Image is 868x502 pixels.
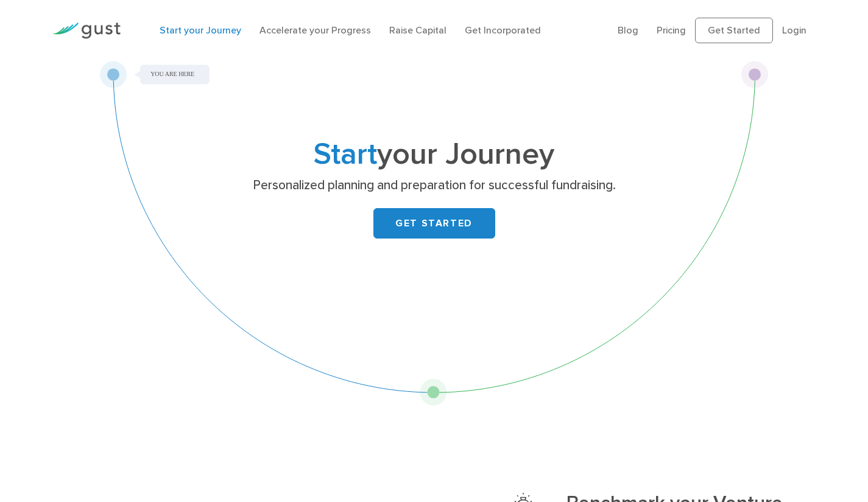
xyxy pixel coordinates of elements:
[194,141,675,169] h1: your Journey
[314,136,377,172] span: Start
[160,24,241,36] a: Start your Journey
[259,24,371,36] a: Accelerate your Progress
[198,177,670,194] p: Personalized planning and preparation for successful fundraising.
[695,18,773,43] a: Get Started
[618,24,638,36] a: Blog
[657,24,686,36] a: Pricing
[373,208,495,239] a: GET STARTED
[782,24,806,36] a: Login
[465,24,541,36] a: Get Incorporated
[52,23,121,39] img: Gust Logo
[389,24,446,36] a: Raise Capital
